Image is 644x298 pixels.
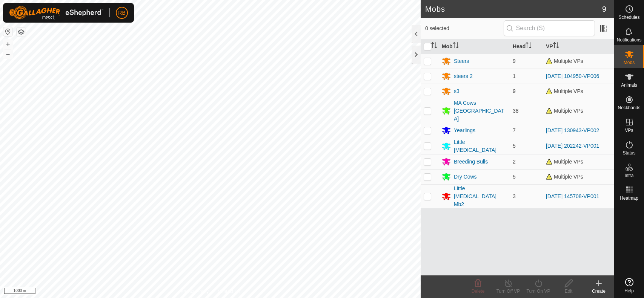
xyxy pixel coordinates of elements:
span: 7 [513,127,516,133]
span: Schedules [618,15,639,20]
img: Gallagher Logo [9,6,103,20]
a: [DATE] 202242-VP001 [546,143,599,149]
span: 2 [513,159,516,165]
span: Multiple VPs [546,159,583,165]
p-sorticon: Activate to sort [553,43,559,49]
span: 9 [602,3,606,15]
div: steers 2 [454,72,473,80]
span: 1 [513,73,516,79]
a: [DATE] 130943-VP002 [546,127,599,133]
h2: Mobs [425,5,602,14]
span: Infra [624,173,633,178]
span: Multiple VPs [546,88,583,94]
button: – [3,49,12,58]
span: Multiple VPs [546,174,583,180]
span: 5 [513,174,516,180]
div: s3 [454,87,460,95]
span: Neckbands [618,105,640,110]
div: Breeding Bulls [454,158,488,166]
a: Contact Us [218,288,240,295]
button: Map Layers [17,28,26,37]
button: Reset Map [3,27,12,36]
span: 3 [513,193,516,199]
span: Status [622,151,635,155]
a: [DATE] 104950-VP006 [546,73,599,79]
span: RB [118,9,125,17]
div: Steers [454,57,469,65]
div: Dry Cows [454,173,477,181]
th: Mob [439,39,510,54]
p-sorticon: Activate to sort [431,43,437,49]
span: Multiple VPs [546,58,583,64]
a: Help [614,275,644,296]
span: Notifications [617,38,641,42]
p-sorticon: Activate to sort [453,43,459,49]
span: 5 [513,143,516,149]
div: Little [MEDICAL_DATA] [454,138,507,154]
a: Privacy Policy [180,288,209,295]
div: Little [MEDICAL_DATA] Mb2 [454,185,507,208]
div: MA Cows [GEOGRAPHIC_DATA] [454,99,507,123]
div: Turn On VP [523,288,553,295]
span: Animals [621,83,637,87]
span: 9 [513,88,516,94]
span: Delete [472,289,485,294]
div: Yearlings [454,127,475,134]
div: Create [584,288,614,295]
a: [DATE] 145708-VP001 [546,193,599,199]
span: VPs [625,128,633,133]
span: Mobs [624,60,635,65]
input: Search (S) [504,20,595,36]
th: VP [543,39,614,54]
span: 9 [513,58,516,64]
span: 38 [513,108,519,114]
th: Head [510,39,543,54]
span: Multiple VPs [546,108,583,114]
span: Heatmap [620,196,638,200]
span: 0 selected [425,24,504,32]
span: Help [624,289,634,293]
div: Turn Off VP [493,288,523,295]
button: + [3,40,12,49]
p-sorticon: Activate to sort [526,43,532,49]
div: Edit [553,288,584,295]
